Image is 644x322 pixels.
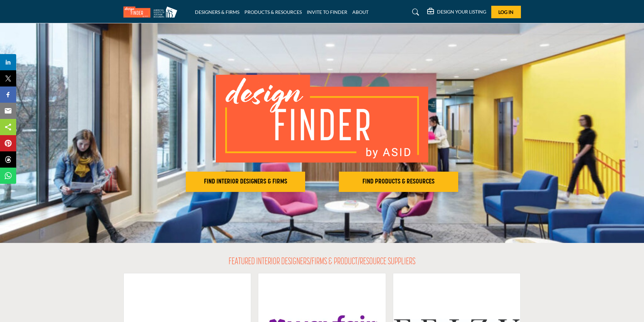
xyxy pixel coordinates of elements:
a: PRODUCTS & RESOURCES [244,9,302,15]
h2: FEATURED INTERIOR DESIGNERS/FIRMS & PRODUCT/RESOURCE SUPPLIERS [229,256,415,268]
a: INVITE TO FINDER [307,9,347,15]
a: DESIGNERS & FIRMS [195,9,239,15]
h2: FIND PRODUCTS & RESOURCES [341,178,456,186]
button: FIND INTERIOR DESIGNERS & FIRMS [186,172,305,192]
img: Site Logo [123,6,181,18]
span: Log In [498,9,514,15]
h2: FIND INTERIOR DESIGNERS & FIRMS [188,178,303,186]
h5: DESIGN YOUR LISTING [437,9,486,15]
button: FIND PRODUCTS & RESOURCES [339,172,458,192]
button: Log In [491,6,521,18]
a: ABOUT [352,9,369,15]
a: Search [406,7,423,18]
img: image [216,75,428,163]
div: DESIGN YOUR LISTING [427,8,486,16]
